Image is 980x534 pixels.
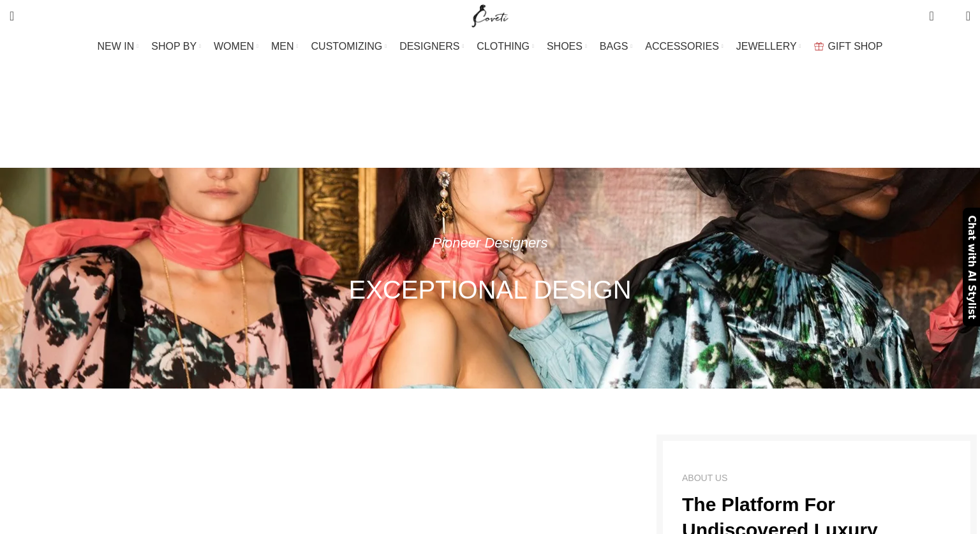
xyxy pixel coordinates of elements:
span: GIFT SHOP [828,40,883,52]
span: BAGS [600,40,628,52]
span: WOMEN [214,40,254,52]
a: BAGS [600,34,632,59]
h4: EXCEPTIONAL DESIGN [348,274,631,306]
span: 0 [946,13,956,22]
span: JEWELLERY [736,40,797,52]
a: ACCESSORIES [645,34,724,59]
a: Site logo [469,10,512,20]
img: GiftBag [814,42,824,50]
a: GIFT SHOP [814,34,883,59]
span: CUSTOMIZING [311,40,383,52]
div: My Wishlist [944,3,956,29]
a: 0 [923,3,940,29]
a: NEW IN [98,34,139,59]
a: Search [3,3,20,29]
a: SHOES [547,34,587,59]
a: JEWELLERY [736,34,801,59]
a: Home [448,116,475,127]
span: CLOTHING [477,40,530,52]
span: NEW IN [98,40,135,52]
a: CUSTOMIZING [311,34,387,59]
a: CLOTHING [477,34,534,59]
a: WOMEN [214,34,258,59]
div: ABOUT US [682,471,727,485]
span: ACCESSORIES [645,40,719,52]
span: 0 [930,6,940,16]
a: MEN [271,34,298,59]
a: DESIGNERS [399,34,464,59]
span: MEN [271,40,294,52]
a: SHOP BY [151,34,201,59]
span: About us [488,116,532,127]
h1: About us [434,73,546,107]
span: SHOP BY [151,40,197,52]
em: Pioneer Designers [433,235,548,251]
div: Main navigation [3,34,977,59]
span: DESIGNERS [399,40,459,52]
span: SHOES [547,40,583,52]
